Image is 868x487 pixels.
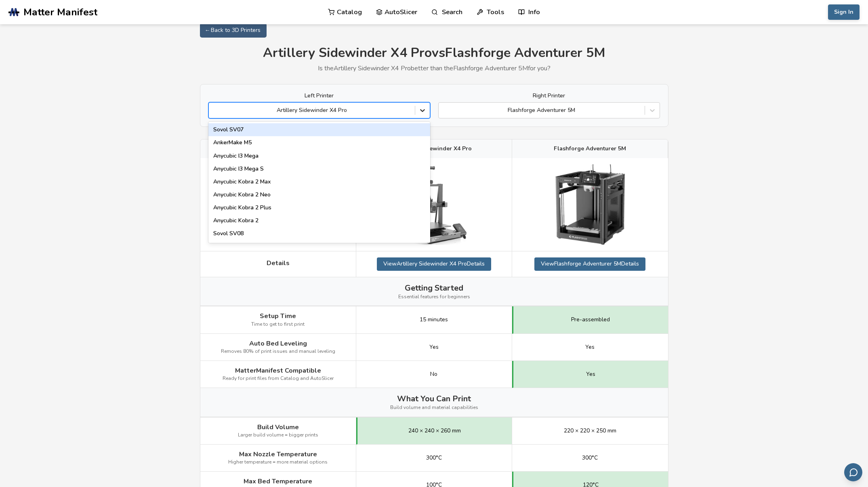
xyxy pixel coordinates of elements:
[238,432,318,438] span: Larger build volume = bigger prints
[393,164,474,245] img: Artillery Sidewinder X4 Pro
[571,316,610,323] span: Pre-assembled
[430,371,437,377] span: No
[397,394,471,403] span: What You Can Print
[244,478,312,485] span: Max Bed Temperature
[443,107,444,114] input: Flashforge Adventurer 5M
[213,107,214,114] input: Artillery Sidewinder X4 ProSovol SV07AnkerMake M5Anycubic I3 MegaAnycubic I3 Mega SAnycubic Kobra...
[564,428,616,434] span: 220 × 220 × 250 mm
[200,65,668,72] p: Is the Artillery Sidewinder X4 Pro better than the Flashforge Adventurer 5M for you?
[249,340,307,347] span: Auto Bed Leveling
[208,201,430,214] div: Anycubic Kobra 2 Plus
[390,405,478,411] span: Build volume and material capabilities
[534,257,645,270] a: ViewFlashforge Adventurer 5MDetails
[200,46,668,61] h1: Artillery Sidewinder X4 Pro vs Flashforge Adventurer 5M
[267,259,290,267] span: Details
[260,312,296,320] span: Setup Time
[223,376,334,382] span: Ready for print files from Catalog and AutoSlicer
[396,145,472,152] span: Artillery Sidewinder X4 Pro
[208,123,430,136] div: Sovol SV07
[582,455,598,461] span: 300°C
[550,164,631,245] img: Flashforge Adventurer 5M
[228,460,328,465] span: Higher temperature = more material options
[208,175,430,188] div: Anycubic Kobra 2 Max
[23,6,97,18] span: Matter Manifest
[377,257,491,270] a: ViewArtillery Sidewinder X4 ProDetails
[257,424,299,431] span: Build Volume
[426,455,442,461] span: 300°C
[208,150,430,162] div: Anycubic I3 Mega
[221,349,335,354] span: Removes 80% of print issues and manual leveling
[586,371,595,377] span: Yes
[208,93,430,99] label: Left Printer
[408,428,461,434] span: 240 × 240 × 260 mm
[208,214,430,227] div: Anycubic Kobra 2
[554,145,626,152] span: Flashforge Adventurer 5M
[438,93,660,99] label: Right Printer
[405,283,463,293] span: Getting Started
[251,322,305,327] span: Time to get to first print
[420,316,448,323] span: 15 minutes
[429,344,439,350] span: Yes
[200,23,267,38] a: ← Back to 3D Printers
[208,227,430,240] div: Sovol SV08
[208,240,430,253] div: Creality Hi
[208,162,430,175] div: Anycubic I3 Mega S
[585,344,595,350] span: Yes
[398,294,470,300] span: Essential features for beginners
[828,4,860,20] button: Sign In
[235,367,321,374] span: MatterManifest Compatible
[208,136,430,149] div: AnkerMake M5
[208,188,430,201] div: Anycubic Kobra 2 Neo
[844,463,862,481] button: Send feedback via email
[239,451,317,458] span: Max Nozzle Temperature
